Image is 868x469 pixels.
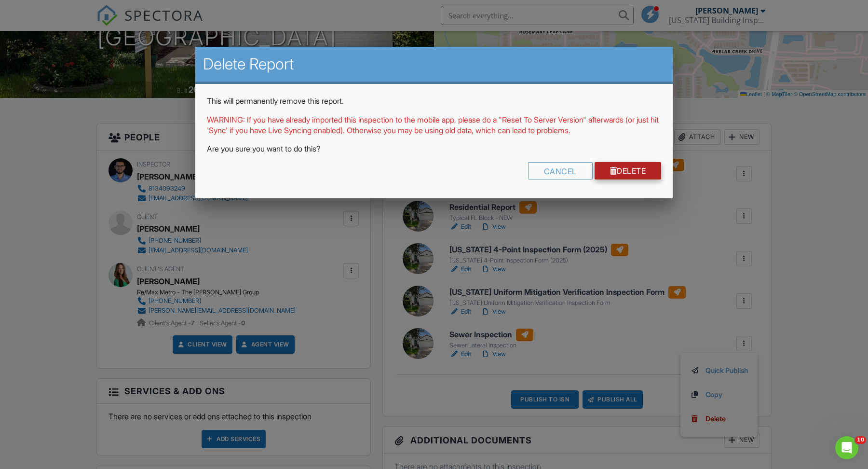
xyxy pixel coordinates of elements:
p: This will permanently remove this report. [207,96,661,106]
div: Cancel [528,162,593,179]
p: Are you sure you want to do this? [207,143,661,154]
iframe: Intercom live chat [835,436,858,459]
p: WARNING: If you have already imported this inspection to the mobile app, please do a "Reset To Se... [207,114,661,136]
h2: Delete Report [203,55,665,74]
a: Delete [595,162,662,179]
span: 10 [855,436,866,444]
